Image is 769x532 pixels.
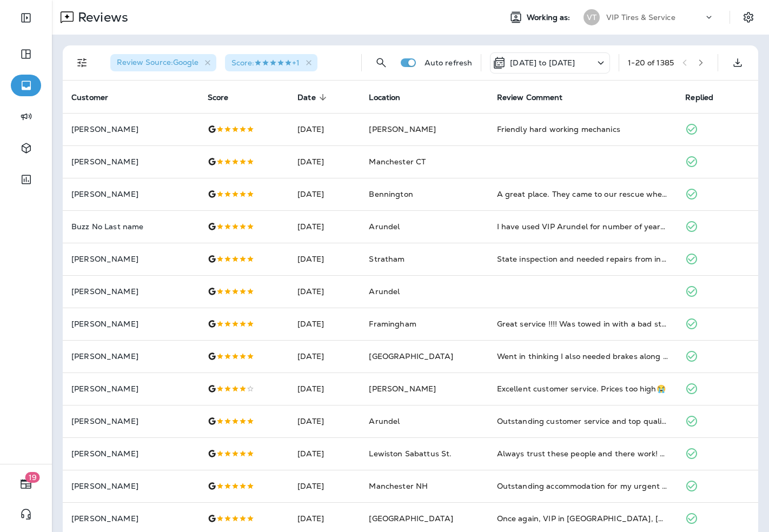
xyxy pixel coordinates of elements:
span: Manchester CT [369,157,426,167]
span: Review Comment [497,92,577,102]
button: Settings [739,8,758,27]
span: Replied [685,93,713,102]
p: VIP Tires & Service [606,13,675,22]
td: [DATE] [289,405,360,437]
span: Customer [71,92,122,102]
p: Buzz No Last name [71,222,190,231]
span: [PERSON_NAME] [369,384,436,394]
span: Arundel [369,416,400,426]
span: Arundel [369,287,400,296]
td: [DATE] [289,470,360,502]
p: Auto refresh [425,58,473,67]
span: Date [297,92,330,102]
span: [GEOGRAPHIC_DATA] [369,351,453,361]
p: [PERSON_NAME] [71,157,190,166]
button: 19 [11,473,41,495]
p: [PERSON_NAME] [71,287,190,296]
span: Review Source : Google [117,57,198,67]
span: Customer [71,93,108,102]
p: [PERSON_NAME] [71,320,190,328]
div: Review Source:Google [110,54,216,71]
span: Framingham [369,319,416,329]
td: [DATE] [289,340,360,373]
div: Excellent customer service. Prices too high😭 [497,383,668,394]
div: 1 - 20 of 1385 [628,58,674,67]
p: [PERSON_NAME] [71,514,190,523]
div: Went in thinking I also needed brakes along with oil change and tire rotation. Customer service w... [497,351,668,362]
div: State inspection and needed repairs from inspection check on my older vehicle done in fair amount... [497,254,668,264]
span: Location [369,92,414,102]
div: I have used VIP Arundel for number of years now. I have always been satisfied with the workmanshi... [497,221,668,232]
button: Expand Sidebar [11,7,41,29]
div: Outstanding accommodation for my urgent tire problem. [497,481,668,491]
span: Replied [685,92,727,102]
span: 19 [25,472,40,483]
td: [DATE] [289,113,360,145]
div: Great service !!!! Was towed in with a bad starter had me back on the road in under 3 hrs [497,318,668,329]
td: [DATE] [289,275,360,308]
div: Once again, VIP in West Lebanon, NH showed its professionalism, integrity, and value when my car ... [497,513,668,524]
span: Score : +1 [231,58,300,68]
td: [DATE] [289,210,360,243]
div: Friendly hard working mechanics [497,124,668,135]
div: Score:5 Stars+1 [225,54,317,71]
span: [GEOGRAPHIC_DATA] [369,514,453,523]
div: VT [584,9,600,25]
td: [DATE] [289,373,360,405]
span: Stratham [369,254,405,264]
td: [DATE] [289,437,360,470]
span: Date [297,93,316,102]
p: [PERSON_NAME] [71,352,190,361]
p: [PERSON_NAME] [71,417,190,425]
span: Score [208,92,243,102]
button: Filters [71,52,93,74]
p: [PERSON_NAME] [71,449,190,458]
span: Manchester NH [369,481,428,491]
td: [DATE] [289,308,360,340]
p: [PERSON_NAME] [71,190,190,198]
span: Location [369,93,400,102]
span: [PERSON_NAME] [369,124,436,134]
div: Outstanding customer service and top quality work. I would not choose anywhere else! [497,416,668,427]
span: Review Comment [497,93,563,102]
td: [DATE] [289,145,360,178]
span: Bennington [369,189,413,199]
td: [DATE] [289,178,360,210]
button: Export as CSV [727,52,748,74]
p: [PERSON_NAME] [71,255,190,263]
span: Score [208,93,229,102]
span: Lewiston Sabattus St. [369,449,452,458]
td: [DATE] [289,243,360,275]
p: [PERSON_NAME] [71,482,190,490]
span: Working as: [527,13,573,22]
button: Search Reviews [370,52,392,74]
div: Always trust these people and there work! Happy to be a customer, thanks everyone!😀 [497,448,668,459]
div: A great place. They came to our rescue when our radiator had a hole in it. We were traveling to N... [497,189,668,199]
p: [DATE] to [DATE] [510,58,575,67]
p: [PERSON_NAME] [71,384,190,393]
span: Arundel [369,222,400,231]
p: Reviews [74,9,128,25]
p: [PERSON_NAME] [71,125,190,134]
